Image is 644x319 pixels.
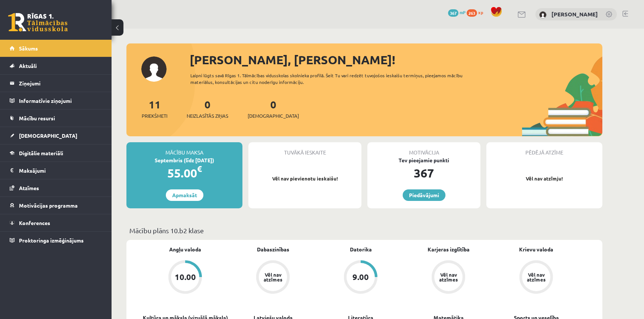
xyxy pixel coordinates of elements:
[438,272,459,282] div: Vēl nav atzīmes
[403,189,445,201] a: Piedāvājumi
[257,245,289,253] a: Dabaszinības
[190,72,476,85] div: Laipni lūgts savā Rīgas 1. Tālmācības vidusskolas skolnieka profilā. Šeit Tu vari redzēt tuvojošo...
[10,127,102,144] a: [DEMOGRAPHIC_DATA]
[10,214,102,231] a: Konferences
[126,156,242,164] div: Septembris (līdz [DATE])
[8,13,68,32] a: Rīgas 1. Tālmācības vidusskola
[19,92,102,109] legend: Informatīvie ziņojumi
[10,40,102,57] a: Sākums
[248,142,361,156] div: Tuvākā ieskaite
[126,164,242,182] div: 55.00
[10,179,102,196] a: Atzīmes
[142,98,167,120] a: 11Priekšmeti
[428,245,470,253] a: Karjeras izglītība
[197,163,202,174] span: €
[367,142,480,156] div: Motivācija
[19,45,38,52] span: Sākums
[352,273,369,281] div: 9.00
[229,260,317,295] a: Vēl nav atzīmes
[175,273,196,281] div: 10.00
[166,189,203,201] a: Apmaksāt
[19,237,84,244] span: Proktoringa izmēģinājums
[10,197,102,214] a: Motivācijas programma
[10,75,102,92] a: Ziņojumi
[190,51,602,69] div: [PERSON_NAME], [PERSON_NAME]!
[19,132,77,139] span: [DEMOGRAPHIC_DATA]
[367,156,480,164] div: Tev pieejamie punkti
[169,245,201,253] a: Angļu valoda
[492,260,580,295] a: Vēl nav atzīmes
[252,175,358,182] p: Vēl nav pievienotu ieskaišu!
[10,144,102,162] a: Digitālie materiāli
[19,202,78,209] span: Motivācijas programma
[10,57,102,74] a: Aktuāli
[19,115,55,121] span: Mācību resursi
[467,9,477,17] span: 263
[263,272,283,282] div: Vēl nav atzīmes
[142,112,167,120] span: Priekšmeti
[467,9,487,15] a: 263 xp
[448,9,466,15] a: 367 mP
[248,112,299,120] span: [DEMOGRAPHIC_DATA]
[19,75,102,92] legend: Ziņojumi
[129,225,599,235] p: Mācību plāns 10.b2 klase
[187,112,228,120] span: Neizlasītās ziņas
[19,150,63,156] span: Digitālie materiāli
[19,162,102,179] legend: Maksājumi
[350,245,372,253] a: Datorika
[460,9,466,15] span: mP
[490,175,599,182] p: Vēl nav atzīmju!
[551,10,598,18] a: [PERSON_NAME]
[141,260,229,295] a: 10.00
[519,245,553,253] a: Krievu valoda
[526,272,547,282] div: Vēl nav atzīmes
[317,260,405,295] a: 9.00
[10,110,102,127] a: Mācību resursi
[405,260,492,295] a: Vēl nav atzīmes
[187,98,228,120] a: 0Neizlasītās ziņas
[10,162,102,179] a: Maksājumi
[126,142,242,156] div: Mācību maksa
[486,142,602,156] div: Pēdējā atzīme
[248,98,299,120] a: 0[DEMOGRAPHIC_DATA]
[19,219,50,226] span: Konferences
[10,92,102,109] a: Informatīvie ziņojumi
[19,185,39,191] span: Atzīmes
[448,9,458,17] span: 367
[10,232,102,249] a: Proktoringa izmēģinājums
[478,9,483,15] span: xp
[539,11,547,19] img: Ingus Riciks
[19,62,37,69] span: Aktuāli
[367,164,480,182] div: 367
